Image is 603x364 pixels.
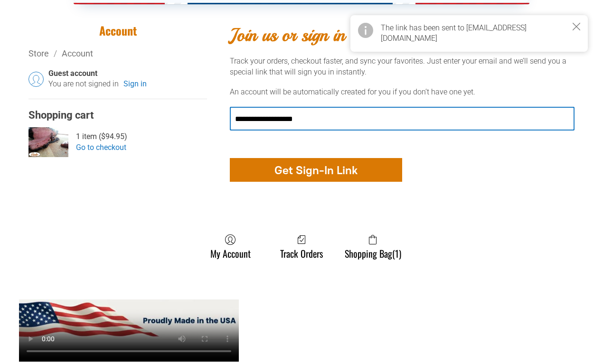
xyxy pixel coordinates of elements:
a: Sign in [123,79,147,89]
a: Close notice [565,15,588,38]
h1: Account [28,23,207,38]
a: Account [62,48,93,58]
input: Your email address [230,107,575,131]
a: Track Orders [275,234,328,259]
h2: Join us or sign in [230,23,575,47]
label: The link has been sent to [EMAIL_ADDRESS][DOMAIN_NAME] [381,23,527,43]
a: Shopping Bag(1) [340,234,406,259]
button: Get Sign-In Link [230,158,402,182]
div: Guest account [48,69,207,79]
div: Shopping cart [28,109,207,122]
div: Track your orders, checkout faster, and sync your favorites. Just enter your email and we’ll send... [230,56,575,77]
span: / [49,48,62,58]
a: My Account [206,234,255,259]
a: Store [28,48,49,58]
div: An account will be automatically created for you if you don’t have one yet. [230,87,575,97]
div: Breadcrumbs [28,47,207,59]
div: You are not signed in [48,79,119,89]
